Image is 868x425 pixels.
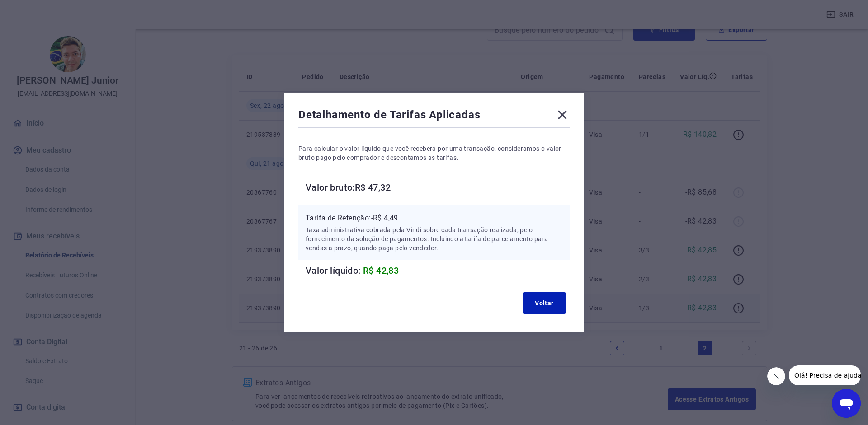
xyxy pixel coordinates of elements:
iframe: Botão para abrir a janela de mensagens [832,389,861,418]
iframe: Mensagem da empresa [789,365,861,385]
h6: Valor bruto: R$ 47,32 [306,180,570,195]
h6: Valor líquido: [306,263,570,278]
span: R$ 42,83 [363,265,399,276]
button: Voltar [523,292,566,314]
div: Detalhamento de Tarifas Aplicadas [298,107,570,126]
iframe: Fechar mensagem [767,367,785,385]
p: Para calcular o valor líquido que você receberá por uma transação, consideramos o valor bruto pag... [298,144,570,162]
p: Taxa administrativa cobrada pela Vindi sobre cada transação realizada, pelo fornecimento da soluç... [306,225,562,252]
p: Tarifa de Retenção: -R$ 4,49 [306,213,562,224]
span: Olá! Precisa de ajuda? [5,6,76,14]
